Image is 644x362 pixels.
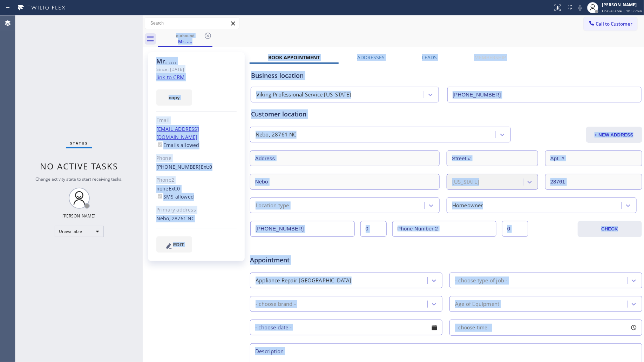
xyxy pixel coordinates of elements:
[575,3,585,13] button: Mute
[360,221,387,237] input: Ext.
[474,54,506,61] label: Membership
[250,150,440,166] input: Address
[256,91,351,99] div: Viking Professional Service [US_STATE]
[545,150,642,166] input: Apt. #
[250,320,442,335] input: - choose date -
[584,17,637,31] button: Call to Customer
[63,213,96,219] div: [PERSON_NAME]
[156,236,192,253] button: EDIT
[602,8,642,13] span: Unavailable | 1h 56min
[447,87,641,102] input: Phone Number
[422,54,437,61] label: Leads
[156,89,192,106] button: copy
[159,31,212,46] div: Mr. ....
[156,116,237,125] div: Email
[268,54,320,61] label: Book Appointment
[452,201,483,209] div: Homeowner
[578,221,642,237] button: CHECK
[169,185,180,192] span: Ext: 0
[455,276,507,284] div: - choose type of job -
[201,163,212,170] span: Ext: 0
[70,141,88,146] span: Status
[156,206,237,214] div: Primary address
[156,154,237,162] div: Phone
[173,242,184,247] span: EDIT
[250,174,440,190] input: City
[357,54,385,61] label: Addresses
[156,185,237,201] div: none
[159,33,212,38] div: outbound
[392,221,497,237] input: Phone Number 2
[156,215,237,223] div: Nebo, 28761 NC
[36,176,123,182] span: Change activity state to start receiving tasks.
[447,150,538,166] input: Street #
[455,300,499,308] div: Age of Equipment
[256,201,289,209] div: Location type
[455,324,491,331] span: - choose time -
[251,109,641,119] div: Customer location
[256,276,352,284] div: Appliance Repair [GEOGRAPHIC_DATA]
[256,300,296,308] div: - choose brand -
[156,142,199,148] label: Emails allowed
[145,18,239,29] input: Search
[602,2,642,8] div: [PERSON_NAME]
[250,255,380,265] span: Appointment
[158,142,162,147] input: Emails allowed
[502,221,528,237] input: Ext. 2
[156,163,201,170] a: [PHONE_NUMBER]
[156,74,185,81] a: link to CRM
[55,226,104,237] div: Unavailable
[156,193,194,200] label: SMS allowed
[256,131,297,139] div: Nebo, 28761 NC
[156,176,237,184] div: Phone2
[158,194,162,199] input: SMS allowed
[596,21,633,27] span: Call to Customer
[586,127,642,143] button: + NEW ADDRESS
[251,71,641,80] div: Business location
[545,174,642,190] input: ZIP
[156,65,237,73] div: Since: [DATE]
[250,221,355,237] input: Phone Number
[156,57,237,65] div: Mr. ....
[159,38,212,45] div: Mr. ....
[40,160,118,172] span: No active tasks
[156,126,199,140] a: [EMAIL_ADDRESS][DOMAIN_NAME]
